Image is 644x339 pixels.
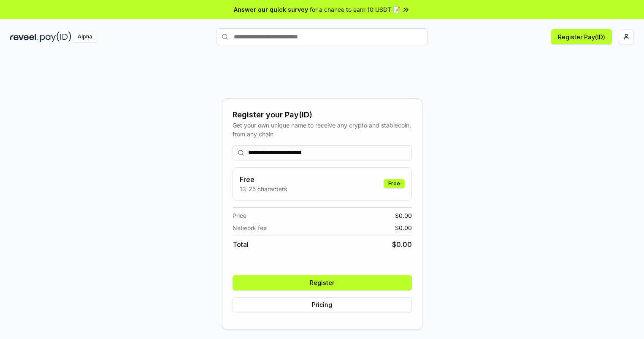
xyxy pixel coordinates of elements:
[233,211,246,220] span: Price
[233,239,249,250] span: Total
[384,179,405,188] div: Free
[233,223,267,232] span: Network fee
[392,239,412,250] span: $ 0.00
[233,275,412,290] button: Register
[10,32,38,42] img: reveel_dark
[234,5,308,14] span: Answer our quick survey
[551,29,612,44] button: Register Pay(ID)
[240,174,287,184] h3: Free
[40,32,71,42] img: pay_id
[240,184,287,193] p: 13-25 characters
[233,121,412,138] div: Get your own unique name to receive any crypto and stablecoin, from any chain
[73,32,97,42] div: Alpha
[233,297,412,312] button: Pricing
[310,5,400,14] span: for a chance to earn 10 USDT 📝
[395,211,412,220] span: $ 0.00
[233,109,412,121] div: Register your Pay(ID)
[395,223,412,232] span: $ 0.00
